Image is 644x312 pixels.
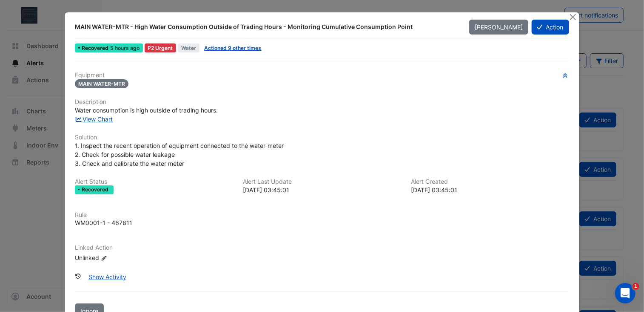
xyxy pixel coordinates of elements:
h6: Alert Created [411,178,569,185]
div: [DATE] 03:45:01 [243,185,401,194]
button: [PERSON_NAME] [469,20,528,35]
div: P2 Urgent [145,43,177,52]
div: WM0001-1 - 467811 [75,218,132,227]
span: Recovered [82,46,110,51]
div: MAIN WATER-MTR - High Water Consumption Outside of Trading Hours - Monitoring Cumulative Consumpt... [75,23,459,31]
span: MAIN WATER-MTR [75,79,128,88]
span: Recovered [82,187,110,192]
a: View Chart [75,116,113,123]
button: Show Activity [83,269,132,284]
span: 1 [633,283,639,290]
h6: Description [75,98,569,106]
h6: Alert Last Update [243,178,401,185]
span: 1. Inspect the recent operation of equipment connected to the water-meter 2. Check for possible w... [75,142,284,167]
button: Action [532,20,569,35]
h6: Linked Action [75,244,569,251]
div: Unlinked [75,253,177,262]
a: Actioned 9 other times [204,45,261,51]
button: Close [569,12,578,21]
h6: Solution [75,134,569,141]
span: Water consumption is high outside of trading hours. [75,107,218,114]
h6: Equipment [75,72,569,79]
span: Tue 07-Oct-2025 03:45 BST [110,45,140,51]
fa-icon: Edit Linked Action [101,255,107,261]
h6: Rule [75,211,569,219]
iframe: Intercom live chat [615,283,635,303]
span: [PERSON_NAME] [475,23,523,31]
span: Water [178,43,199,52]
div: [DATE] 03:45:01 [411,185,569,194]
h6: Alert Status [75,178,233,185]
